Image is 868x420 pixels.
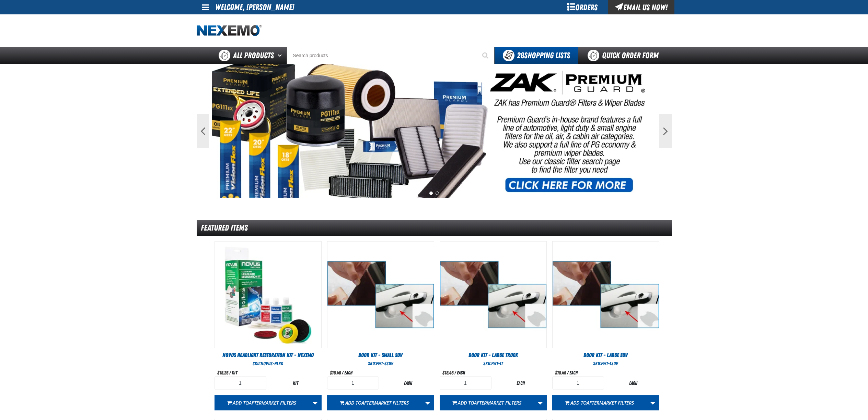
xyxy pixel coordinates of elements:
span: PWT-SSUV [376,361,393,366]
span: Add to [570,399,634,406]
span: Add to [458,399,521,406]
span: Add to [345,399,409,406]
button: Previous [197,114,209,148]
span: PWT-LT [491,361,503,366]
span: Novus Headlight Restoration Kit - Nexemo [222,352,314,358]
span: AFTERMARKET FILTERS [249,399,296,406]
a: More Actions [309,395,322,410]
span: Door Kit - Small SUV [358,352,403,358]
div: each [382,380,434,386]
span: $18.46 [555,370,566,375]
input: Product Quantity [440,376,491,390]
: View Details of the Novus Headlight Restoration Kit - Nexemo [215,242,321,348]
a: More Actions [421,395,434,410]
img: Novus Headlight Restoration Kit - Nexemo [215,242,321,348]
span: PWT-LSUV [601,361,618,366]
span: Shopping Lists [517,51,570,60]
a: More Actions [534,395,547,410]
a: Quick Order Form [578,47,671,64]
div: each [607,380,659,386]
img: Door Kit - Small SUV [327,242,434,348]
span: AFTERMARKET FILTERS [587,399,634,406]
input: Product Quantity [327,376,379,390]
strong: 28 [517,51,524,60]
a: More Actions [646,395,659,410]
span: each [344,370,352,375]
span: $18.46 [442,370,453,375]
: View Details of the Door Kit - Large Truck [440,242,546,348]
div: Featured Items [197,220,672,236]
div: kit [270,380,322,386]
span: each [457,370,465,375]
img: Door Kit - Large SUV [553,242,659,348]
a: Door Kit - Large SUV [552,351,659,359]
span: NOVUS-HLRK [261,361,283,366]
img: PG Filters & Wipers [212,64,657,198]
span: $18.25 [217,370,228,375]
div: SKU: [440,360,547,367]
button: 2 of 2 [436,192,439,195]
span: / [342,370,343,375]
span: Add to [233,399,296,406]
button: Add toAFTERMARKET FILTERS [327,395,421,410]
span: Door Kit - Large Truck [468,352,518,358]
div: each [495,380,547,386]
button: Start Searching [477,47,495,64]
div: SKU: [215,360,322,367]
button: Open All Products pages [275,47,287,64]
a: Novus Headlight Restoration Kit - Nexemo [215,351,322,359]
a: Door Kit - Small SUV [327,351,434,359]
span: / [454,370,456,375]
span: kit [232,370,237,375]
span: each [569,370,578,375]
input: Product Quantity [552,376,604,390]
span: / [229,370,231,375]
button: Add toAFTERMARKET FILTERS [440,395,534,410]
span: AFTERMARKET FILTERS [361,399,409,406]
button: Next [659,114,672,148]
input: Search [287,47,495,64]
div: SKU: [327,360,434,367]
span: / [567,370,568,375]
img: Nexemo logo [197,25,262,37]
button: You have 28 Shopping Lists. Open to view details [495,47,578,64]
div: SKU: [552,360,659,367]
: View Details of the Door Kit - Small SUV [327,242,434,348]
button: Add toAFTERMARKET FILTERS [215,395,309,410]
span: AFTERMARKET FILTERS [474,399,521,406]
span: Door Kit - Large SUV [583,352,628,358]
span: All Products [233,49,274,62]
input: Product Quantity [215,376,266,390]
span: $18.46 [330,370,341,375]
img: Door Kit - Large Truck [440,242,546,348]
button: Add toAFTERMARKET FILTERS [552,395,647,410]
a: Door Kit - Large Truck [440,351,547,359]
: View Details of the Door Kit - Large SUV [553,242,659,348]
button: 1 of 2 [429,192,433,195]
